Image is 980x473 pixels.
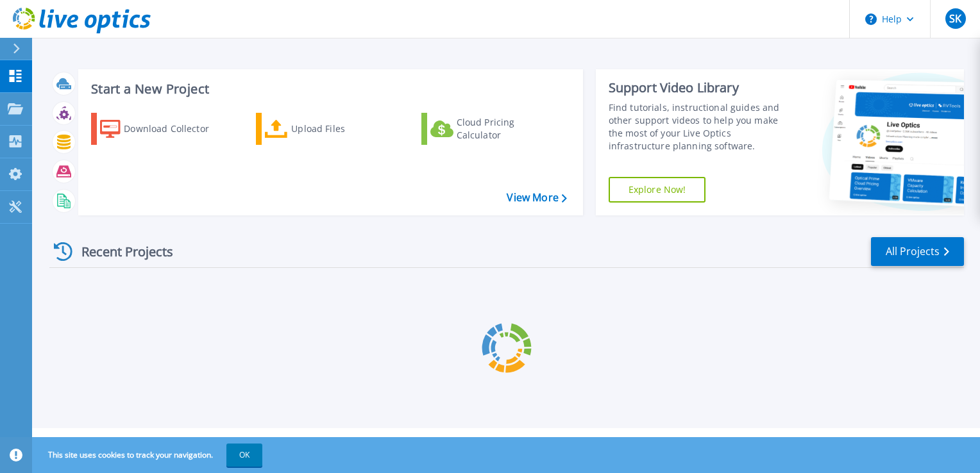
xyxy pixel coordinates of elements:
[49,236,190,267] div: Recent Projects
[609,101,793,153] div: Find tutorials, instructional guides and other support videos to help you make the most of your L...
[949,13,961,24] span: SK
[256,113,399,145] a: Upload Files
[291,116,394,142] div: Upload Files
[871,237,964,266] a: All Projects
[457,116,559,142] div: Cloud Pricing Calculator
[507,192,566,204] a: View More
[421,113,564,145] a: Cloud Pricing Calculator
[226,444,262,467] button: OK
[124,116,226,142] div: Download Collector
[91,113,234,145] a: Download Collector
[91,82,566,96] h3: Start a New Project
[609,177,706,203] a: Explore Now!
[609,79,793,96] div: Support Video Library
[35,444,262,467] span: This site uses cookies to track your navigation.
